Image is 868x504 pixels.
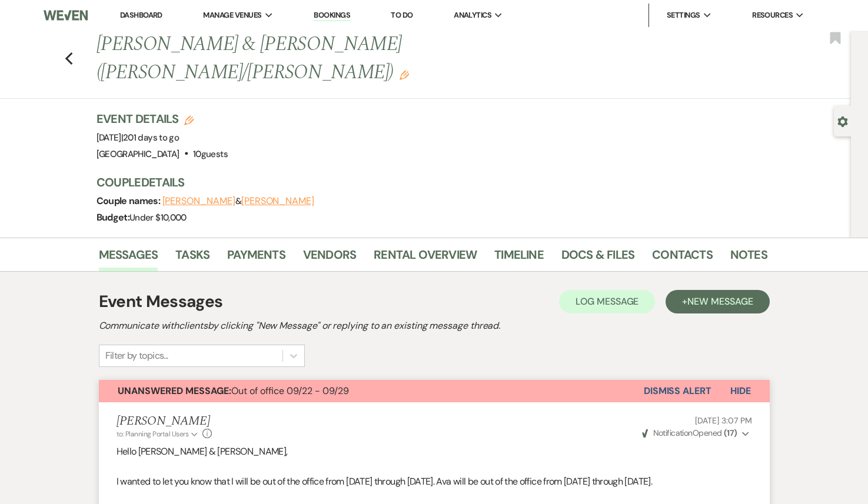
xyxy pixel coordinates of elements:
[730,385,751,397] span: Hide
[314,10,350,21] a: Bookings
[118,385,231,397] strong: Unanswered Message:
[99,245,158,271] a: Messages
[121,132,179,143] span: |
[162,195,314,207] span: &
[666,290,769,313] button: +New Message
[44,3,88,28] img: Weven Logo
[97,195,162,207] span: Couple names:
[374,245,477,271] a: Rental Overview
[711,380,770,402] button: Hide
[752,9,793,21] span: Resources
[129,212,187,223] span: Under $10,000
[123,132,179,143] span: 201 days to go
[667,9,700,21] span: Settings
[99,289,223,314] h1: Event Messages
[97,148,179,160] span: [GEOGRAPHIC_DATA]
[576,295,638,308] span: Log Message
[97,211,130,223] span: Budget:
[494,245,544,271] a: Timeline
[117,414,212,429] h5: [PERSON_NAME]
[99,380,644,402] button: Unanswered Message:Out of office 09/22 - 09/29
[391,10,413,20] a: To Do
[227,245,285,271] a: Payments
[118,385,349,397] span: Out of office 09/22 - 09/29
[695,415,751,426] span: [DATE] 3:07 PM
[640,427,751,439] button: NotificationOpened (17)
[97,111,228,127] h3: Event Details
[241,196,314,206] button: [PERSON_NAME]
[454,9,491,21] span: Analytics
[97,132,179,143] span: [DATE]
[99,319,770,333] h2: Communicate with clients by clicking "New Message" or replying to an existing message thread.
[162,196,235,206] button: [PERSON_NAME]
[105,349,168,363] div: Filter by topics...
[561,245,634,271] a: Docs & Files
[97,31,624,86] h1: [PERSON_NAME] & [PERSON_NAME] ([PERSON_NAME]/[PERSON_NAME])
[97,174,756,191] h3: Couple Details
[400,69,409,80] button: Edit
[687,295,753,308] span: New Message
[559,290,655,313] button: Log Message
[642,428,737,438] span: Opened
[193,148,228,160] span: 10 guests
[117,444,752,459] p: Hello [PERSON_NAME] & [PERSON_NAME],
[730,245,767,271] a: Notes
[724,428,737,438] strong: ( 17 )
[117,429,189,439] span: to: Planning Portal Users
[303,245,356,271] a: Vendors
[117,474,752,489] p: I wanted to let you know that I will be out of the office from [DATE] through [DATE]. Ava will be...
[203,9,261,21] span: Manage Venues
[644,380,711,402] button: Dismiss Alert
[653,428,693,438] span: Notification
[652,245,713,271] a: Contacts
[120,10,162,20] a: Dashboard
[117,429,200,439] button: to: Planning Portal Users
[837,115,848,126] button: Open lead details
[175,245,209,271] a: Tasks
